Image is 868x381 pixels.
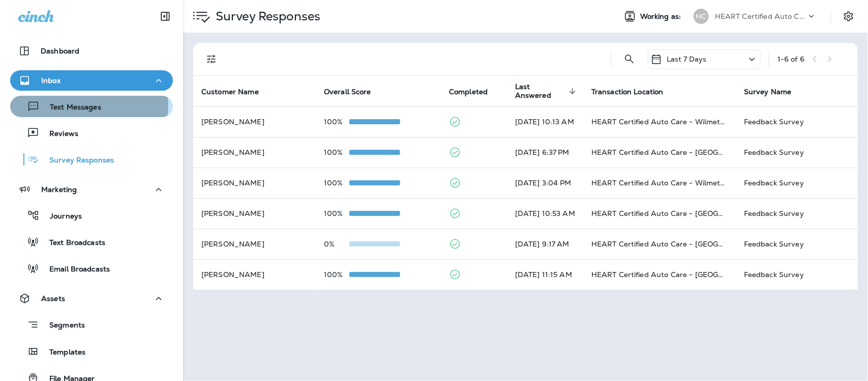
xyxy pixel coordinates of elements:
button: Collapse Sidebar [151,6,179,26]
button: Inbox [10,70,173,91]
p: Marketing [41,185,77,194]
td: [DATE] 10:13 AM [507,106,583,137]
td: Feedback Survey [736,137,858,168]
td: [DATE] 11:15 AM [507,259,583,290]
td: Feedback Survey [736,106,858,137]
button: Dashboard [10,41,173,61]
span: Overall Score [324,87,384,96]
button: Filters [201,49,222,69]
p: Templates [39,348,85,358]
button: Search Survey Responses [619,49,640,69]
p: Assets [41,294,65,303]
p: Journeys [40,212,82,222]
span: Customer Name [201,88,259,96]
p: Text Messages [40,103,101,113]
button: Text Broadcasts [10,231,173,253]
button: Assets [10,288,173,309]
span: Transaction Location [591,88,664,96]
button: Marketing [10,179,173,200]
button: Text Messages [10,96,173,117]
p: 100% [324,148,349,156]
span: Completed [449,87,501,96]
td: HEART Certified Auto Care - [GEOGRAPHIC_DATA] [583,229,736,259]
p: Last 7 Days [667,55,707,63]
button: Segments [10,314,173,336]
p: Text Broadcasts [39,238,105,248]
td: HEART Certified Auto Care - [GEOGRAPHIC_DATA] [583,259,736,290]
p: Segments [39,321,85,331]
p: Email Broadcasts [39,265,110,275]
td: [PERSON_NAME] [193,137,316,168]
td: [PERSON_NAME] [193,198,316,229]
span: Completed [449,88,488,96]
td: [DATE] 10:53 AM [507,198,583,229]
p: Survey Responses [212,9,320,24]
p: 100% [324,209,349,217]
p: Dashboard [41,47,79,55]
p: 0% [324,240,349,248]
p: 100% [324,118,349,126]
span: Last Answered [515,83,579,100]
p: Survey Responses [39,156,114,166]
span: Customer Name [201,87,272,96]
button: Survey Responses [10,149,173,170]
td: HEART Certified Auto Care - [GEOGRAPHIC_DATA] [583,137,736,168]
span: Overall Score [324,88,371,96]
span: Working as: [640,12,683,21]
button: Reviews [10,122,173,144]
td: Feedback Survey [736,168,858,198]
button: Journeys [10,205,173,226]
td: [PERSON_NAME] [193,229,316,259]
button: Templates [10,341,173,362]
span: Last Answered [515,83,566,100]
button: Email Broadcasts [10,258,173,279]
td: [PERSON_NAME] [193,259,316,290]
td: HEART Certified Auto Care - Wilmette [583,168,736,198]
span: Transaction Location [591,87,677,96]
td: [DATE] 9:17 AM [507,229,583,259]
td: Feedback Survey [736,229,858,259]
div: 1 - 6 of 6 [777,55,804,63]
p: Reviews [39,129,78,139]
span: Survey Name [744,87,805,96]
p: 100% [324,179,349,187]
td: [PERSON_NAME] [193,106,316,137]
p: 100% [324,270,349,279]
div: HC [694,9,709,24]
p: Inbox [41,76,61,85]
span: Survey Name [744,88,792,96]
td: Feedback Survey [736,198,858,229]
td: Feedback Survey [736,259,858,290]
button: Settings [840,7,858,25]
td: [DATE] 3:04 PM [507,168,583,198]
p: HEART Certified Auto Care [715,12,806,20]
td: [PERSON_NAME] [193,168,316,198]
td: [DATE] 6:37 PM [507,137,583,168]
td: HEART Certified Auto Care - [GEOGRAPHIC_DATA] [583,198,736,229]
td: HEART Certified Auto Care - Wilmette [583,106,736,137]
